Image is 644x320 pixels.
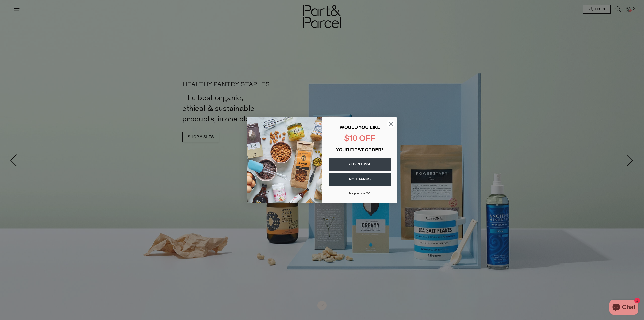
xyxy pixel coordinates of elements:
[329,173,391,186] button: NO THANKS
[329,158,391,171] button: YES PLEASE
[247,117,322,203] img: 43fba0fb-7538-40bc-babb-ffb1a4d097bc.jpeg
[387,119,395,128] button: Close dialog
[336,148,383,153] span: YOUR FIRST ORDER?
[349,192,371,195] span: Min purchase $99
[608,300,640,316] inbox-online-store-chat: Shopify online store chat
[344,135,375,143] span: $10 OFF
[340,126,380,130] span: WOULD YOU LIKE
